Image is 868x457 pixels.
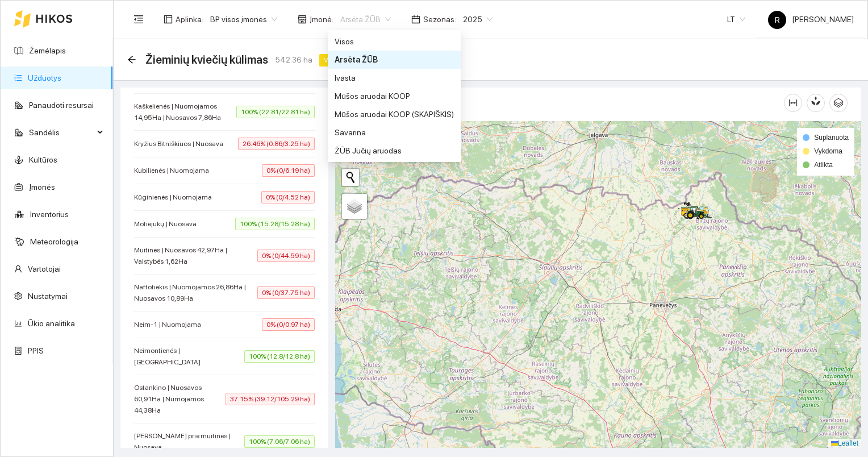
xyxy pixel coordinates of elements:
span: Sandėlis [29,121,94,144]
span: Neimontienės | [GEOGRAPHIC_DATA] [134,345,244,368]
div: Mūšos aruodai KOOP (SKAPIŠKIS) [328,105,461,123]
span: Muitinės | Nuosavos 42,97Ha | Valstybės 1,62Ha [134,244,257,267]
span: [PERSON_NAME] [768,15,854,24]
a: PPIS [28,346,44,355]
span: 100% (7.06/7.06 ha) [244,435,315,448]
span: shop [298,15,307,24]
span: Kryžius Bitniškiuos | Nuosava [134,138,229,149]
div: Visos [335,35,454,48]
a: Ūkio analitika [28,319,75,328]
button: menu-fold [127,8,150,31]
div: Mūšos aruodai KOOP (SKAPIŠKIS) [335,108,454,121]
div: Savarina [328,123,461,142]
span: Suplanuota [814,134,849,142]
a: Panaudoti resursai [29,101,94,110]
span: 2025 [463,11,493,28]
span: BP visos įmonės [210,11,277,28]
a: Meteorologija [30,237,78,246]
a: Užduotys [28,73,61,82]
div: Ivasta [328,69,461,87]
div: Savarina [335,126,454,139]
span: Naftotiekis | Nuomojamos 26,86Ha | Nuosavos 10,89Ha [134,281,257,304]
span: Vykdoma [319,54,358,67]
span: 0% (0/4.52 ha) [261,191,315,203]
span: layout [164,15,173,24]
div: Atgal [127,55,136,65]
a: Įmonės [29,182,55,192]
a: Leaflet [831,439,858,447]
span: 100% (12.8/12.8 ha) [244,350,315,363]
div: ŽŪB Jučių aruodas [335,144,454,157]
span: [PERSON_NAME] prie muitinės | Nuosava [134,430,244,453]
a: Vartotojai [28,264,61,273]
span: Aplinka : [176,13,203,26]
span: R [775,11,780,29]
a: Layers [342,194,367,219]
a: Kultūros [29,155,57,164]
span: Kaškelienės | Nuomojamos 14,95Ha | Nuosavos 7,86Ha [134,101,236,123]
span: 37.15% (39.12/105.29 ha) [226,393,315,405]
span: 100% (15.28/15.28 ha) [235,218,315,230]
div: Arsėta ŽŪB [328,51,461,69]
span: Žieminių kviečių kūlimas [145,51,268,69]
span: Sezonas : [423,13,456,26]
span: LT [727,11,745,28]
div: ŽŪB Jučių aruodas [328,142,461,160]
span: Motiejukų | Nuosava [134,218,202,230]
a: Inventorius [30,210,69,219]
span: Ostankino | Nuosavos 60,91Ha | Numojamos 44,38Ha [134,382,226,416]
div: Arsėta ŽŪB [335,53,454,66]
div: Žemėlapis [349,86,784,119]
span: arrow-left [127,55,136,64]
span: Vykdoma [814,147,842,155]
span: 0% (0/6.19 ha) [262,164,315,177]
span: 100% (22.81/22.81 ha) [236,106,315,118]
span: Kūginienės | Nuomojama [134,192,218,203]
a: Žemėlapis [29,46,66,55]
span: 0% (0/0.97 ha) [262,318,315,331]
span: menu-fold [133,14,144,24]
span: Įmonė : [310,13,333,26]
span: Kubilienės | Nuomojama [134,165,215,176]
div: Visos [328,32,461,51]
span: calendar [411,15,420,24]
button: Initiate a new search [342,169,359,186]
span: Atlikta [814,161,833,169]
span: 542.36 ha [275,53,312,66]
span: 26.46% (0.86/3.25 ha) [238,138,315,150]
div: Mūšos aruodai KOOP [328,87,461,105]
span: Neim-1 | Nuomojama [134,319,207,330]
a: Nustatymai [28,292,68,301]
span: column-width [784,98,802,107]
span: 0% (0/44.59 ha) [257,250,315,262]
div: Ivasta [335,72,454,84]
span: 0% (0/37.75 ha) [257,286,315,299]
button: column-width [784,94,802,112]
div: Mūšos aruodai KOOP [335,90,454,102]
span: Arsėta ŽŪB [340,11,391,28]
